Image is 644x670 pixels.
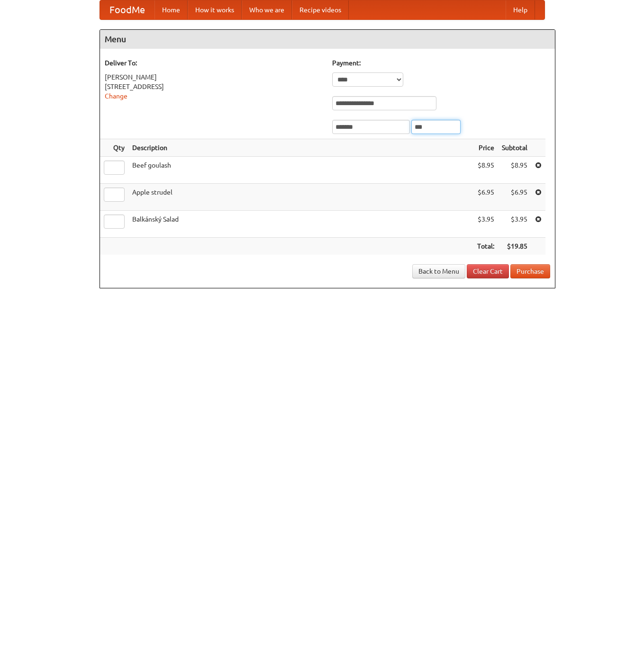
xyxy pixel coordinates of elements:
a: How it works [188,0,242,19]
a: Change [105,92,127,100]
th: Qty [100,139,128,157]
td: Apple strudel [128,184,473,211]
td: Beef goulash [128,157,473,184]
div: [PERSON_NAME] [105,72,323,82]
td: $6.95 [498,184,531,211]
a: Help [506,0,535,19]
a: Back to Menu [412,264,465,278]
h5: Payment: [332,58,550,68]
a: Clear Cart [467,264,509,278]
a: Who we are [242,0,292,19]
th: Description [128,139,473,157]
a: Recipe videos [292,0,349,19]
td: $8.95 [498,157,531,184]
h4: Menu [100,30,555,49]
th: $19.85 [498,238,531,255]
th: Subtotal [498,139,531,157]
td: $3.95 [498,211,531,238]
th: Price [473,139,498,157]
h5: Deliver To: [105,58,323,68]
td: $6.95 [473,184,498,211]
td: Balkánský Salad [128,211,473,238]
div: [STREET_ADDRESS] [105,82,323,91]
th: Total: [473,238,498,255]
button: Purchase [510,264,550,278]
td: $8.95 [473,157,498,184]
a: FoodMe [100,0,154,19]
td: $3.95 [473,211,498,238]
a: Home [154,0,188,19]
